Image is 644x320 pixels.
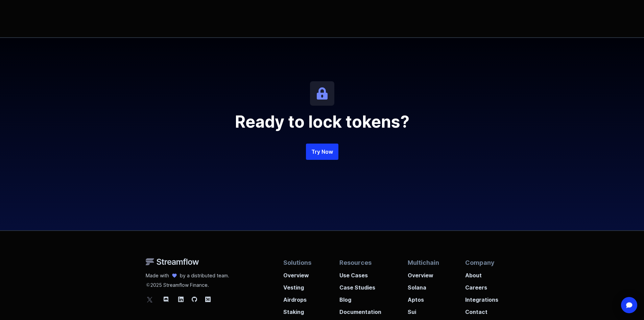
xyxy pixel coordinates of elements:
p: 2025 Streamflow Finance. [146,279,229,289]
a: Use Cases [339,267,381,279]
a: Integrations [465,292,498,304]
p: Company [465,258,498,267]
div: Open Intercom Messenger [621,297,637,313]
a: Solana [408,279,439,292]
a: Overview [408,267,439,279]
h2: Ready to lock tokens? [160,114,484,130]
p: Multichain [408,258,439,267]
p: Solutions [283,258,313,267]
a: Case Studies [339,279,381,292]
a: Try Now [306,144,338,160]
p: Resources [339,258,381,267]
a: Careers [465,279,498,292]
p: Made with [146,272,169,279]
a: Overview [283,267,313,279]
a: Vesting [283,279,313,292]
a: About [465,267,498,279]
a: Staking [283,304,313,316]
a: Sui [408,304,439,316]
p: by a distributed team. [180,272,229,279]
a: Documentation [339,304,381,316]
a: Airdrops [283,292,313,304]
img: icon [310,81,334,106]
a: Blog [339,292,381,304]
a: Contact [465,304,498,316]
img: Streamflow Logo [146,258,199,265]
a: Aptos [408,292,439,304]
